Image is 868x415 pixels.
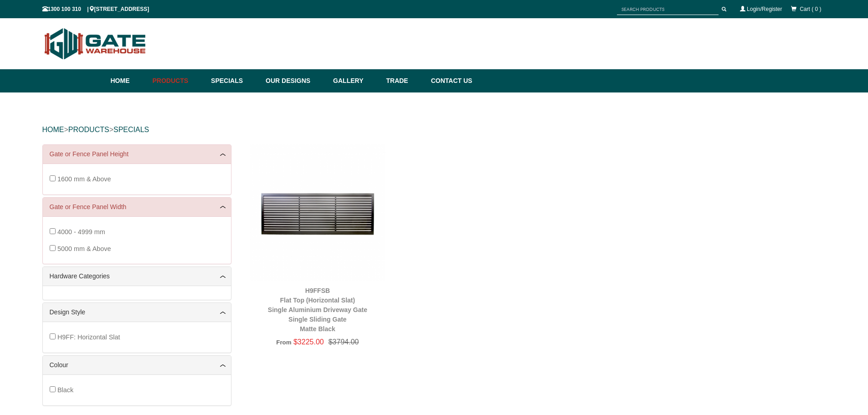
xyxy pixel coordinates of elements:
a: Trade [381,69,426,92]
a: H9FFSBFlat Top (Horizontal Slat)Single Aluminium Driveway GateSingle Sliding GateMatte Black [268,287,367,333]
span: H9FF: Horizontal Slat [57,333,120,341]
a: Login/Register [747,6,782,12]
span: Black [57,386,73,394]
a: Gate or Fence Panel Height [50,149,224,159]
span: 4000 - 4999 mm [57,228,105,236]
a: Hardware Categories [50,272,224,281]
span: 1300 100 310 | [STREET_ADDRESS] [42,6,149,12]
a: Products [148,69,207,92]
span: 1600 mm & Above [57,175,111,183]
a: Specials [206,69,261,92]
img: Gate Warehouse [42,23,149,65]
a: Design Style [50,307,224,317]
a: Gate or Fence Panel Width [50,202,224,212]
span: From [276,339,291,346]
div: > > [42,115,826,144]
span: $3794.00 [324,338,359,346]
a: PRODUCTS [68,126,109,133]
span: Cart ( 0 ) [800,6,821,12]
a: Colour [50,360,224,370]
span: $3225.00 [293,338,324,346]
img: H9FFSB - Flat Top (Horizontal Slat) - Single Aluminium Driveway Gate - Single Sliding Gate - Matt... [250,144,386,281]
a: HOME [42,126,64,133]
a: SPECIALS [113,126,149,133]
input: SEARCH PRODUCTS [617,4,719,15]
a: Gallery [329,69,381,92]
a: Home [111,69,148,92]
a: Contact Us [426,69,473,92]
span: 5000 mm & Above [57,245,111,252]
a: Our Designs [261,69,329,92]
